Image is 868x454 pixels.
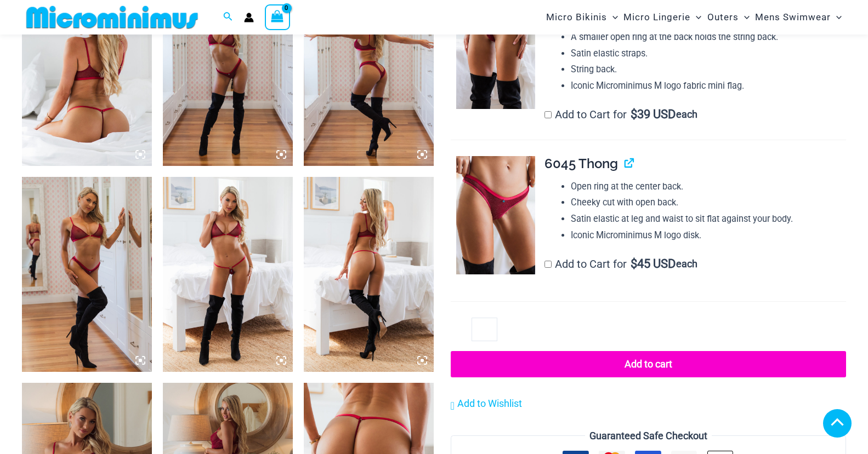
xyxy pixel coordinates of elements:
li: Open ring at the center back. [571,179,846,195]
img: Guilty Pleasures Red 6045 Thong [456,156,535,274]
span: Micro Lingerie [623,3,690,31]
a: OutersMenu ToggleMenu Toggle [705,3,752,31]
a: View Shopping Cart, empty [265,4,290,30]
li: Cheeky cut with open back. [571,194,846,211]
a: Search icon link [223,10,233,24]
a: Add to Wishlist [451,395,522,412]
span: 6045 Thong [544,156,618,171]
label: Add to Cart for [544,108,698,121]
input: Product quantity [472,318,497,341]
span: Outers [707,3,739,31]
img: MM SHOP LOGO FLAT [22,5,202,30]
img: Guilty Pleasures Red 1045 Bra 689 Micro [163,177,293,372]
li: A smaller open ring at the back holds the string back. [571,29,846,45]
a: Mens SwimwearMenu ToggleMenu Toggle [752,3,844,31]
span: each [676,258,697,269]
button: Add to cart [451,351,846,377]
span: Micro Bikinis [546,3,607,31]
img: Guilty Pleasures Red 1045 Bra 6045 Thong [22,177,152,372]
span: 45 USD [631,258,676,269]
span: $ [631,107,637,121]
label: Add to Cart for [544,257,698,271]
span: Mens Swimwear [755,3,831,31]
input: Add to Cart for$39 USD each [544,111,552,118]
img: Guilty Pleasures Red 1045 Bra 689 Micro [304,177,434,372]
span: Menu Toggle [831,3,842,31]
li: Satin elastic straps. [571,45,846,62]
a: Account icon link [244,13,254,22]
legend: Guaranteed Safe Checkout [585,428,712,444]
li: Iconic Microminimus M logo disk. [571,227,846,244]
li: Iconic Microminimus M logo fabric mini flag. [571,78,846,94]
a: Micro LingerieMenu ToggleMenu Toggle [621,3,704,31]
span: Menu Toggle [607,3,618,31]
input: Add to Cart for$45 USD each [544,261,552,268]
span: $ [631,257,637,271]
a: Micro BikinisMenu ToggleMenu Toggle [543,3,621,31]
span: each [676,109,697,120]
span: Menu Toggle [690,3,701,31]
nav: Site Navigation [542,2,846,33]
li: Satin elastic at leg and waist to sit flat against your body. [571,211,846,227]
span: Menu Toggle [739,3,750,31]
span: Add to Wishlist [457,398,522,409]
span: 39 USD [631,109,676,120]
li: String back. [571,61,846,78]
